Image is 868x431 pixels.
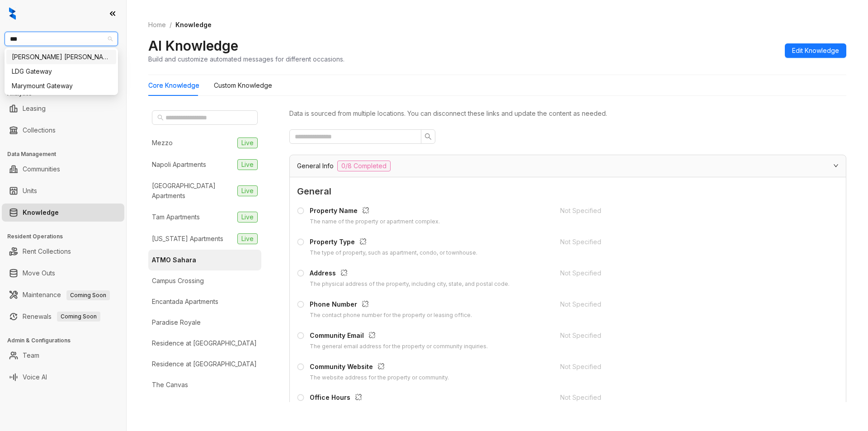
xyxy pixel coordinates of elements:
div: LDG Gateway [6,64,116,79]
div: Marymount Gateway [12,81,111,91]
div: LDG Gateway [12,66,111,76]
div: Gates Hudson [6,50,116,64]
div: [PERSON_NAME] [PERSON_NAME] [12,52,111,62]
div: Marymount Gateway [6,79,116,93]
